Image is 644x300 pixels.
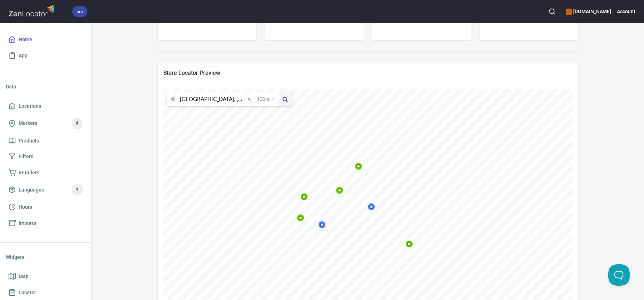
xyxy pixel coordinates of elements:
iframe: Help Scout Beacon - Open [608,264,630,286]
a: App [6,48,85,64]
span: Locations [19,102,41,111]
h6: [DOMAIN_NAME] [566,8,611,15]
span: Imports [19,219,36,228]
span: Locator [19,288,36,297]
span: pro [72,8,87,15]
div: Manage your apps [566,4,611,19]
button: Account [617,4,635,19]
a: Map [6,268,85,285]
span: Store Locator Preview [163,69,572,77]
span: Retailers [19,168,39,177]
span: Home [19,35,32,44]
span: 100 mi [257,92,270,106]
span: Map [19,272,29,281]
span: Markers [19,119,37,128]
div: pro [72,6,87,17]
button: Search [544,4,560,19]
a: Imports [6,215,85,231]
a: Hours [6,199,85,215]
a: Retailers [6,165,85,181]
span: Filters [19,152,33,161]
button: color-CE600E [566,9,572,15]
span: Languages [19,185,44,194]
span: Products [19,136,39,145]
a: Filters [6,149,85,165]
a: Markers4 [6,114,85,133]
span: App [19,51,28,60]
a: Home [6,32,85,48]
img: zenlocator [9,3,56,18]
li: Widgets [6,248,85,266]
a: Products [6,133,85,149]
a: Languages1 [6,180,85,199]
a: Locations [6,98,85,114]
span: Hours [19,203,32,212]
span: 1 [72,186,83,194]
span: 4 [72,119,83,127]
li: Data [6,78,85,95]
input: search [180,92,245,106]
h6: Account [617,8,635,15]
